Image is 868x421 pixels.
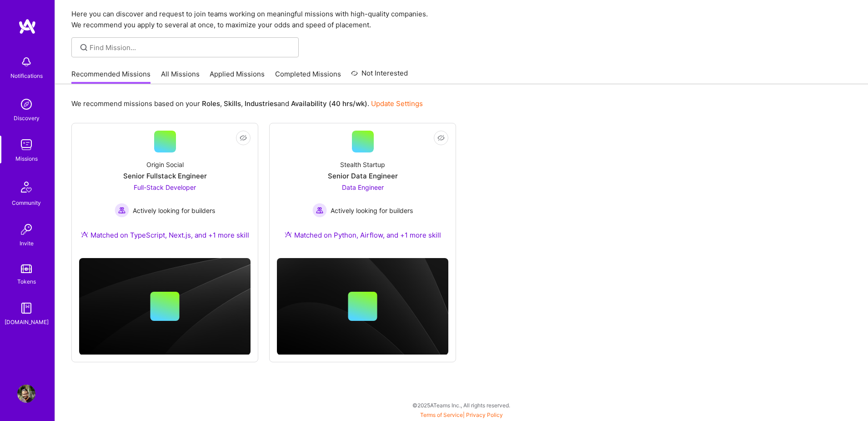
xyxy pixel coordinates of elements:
i: icon SearchGrey [79,42,89,53]
a: Privacy Policy [466,411,503,418]
img: bell [17,53,35,71]
div: Community [12,198,41,208]
p: Here you can discover and request to join teams working on meaningful missions with high-quality ... [71,9,852,30]
a: Completed Missions [275,69,341,84]
div: Invite [20,238,34,248]
img: discovery [17,95,35,113]
p: We recommend missions based on your , , and . [71,99,423,108]
img: Actively looking for builders [115,203,129,218]
div: Senior Data Engineer [328,171,398,181]
i: icon EyeClosed [240,134,247,142]
img: Actively looking for builders [312,203,327,218]
input: Find Mission... [90,43,292,52]
a: All Missions [161,69,200,84]
img: Ateam Purple Icon [285,231,292,238]
div: © 2025 ATeams Inc., All rights reserved. [55,394,868,416]
img: teamwork [17,136,35,154]
b: Industries [245,99,277,108]
b: Availability (40 hrs/wk) [291,99,367,108]
div: Missions [15,154,38,163]
img: Community [15,176,37,198]
div: Notifications [10,71,43,81]
span: Full-Stack Developer [134,183,196,191]
img: Ateam Purple Icon [81,231,88,238]
span: Actively looking for builders [331,206,413,215]
div: Discovery [14,113,40,123]
img: Invite [17,220,35,238]
img: cover [277,258,448,355]
a: Origin SocialSenior Fullstack EngineerFull-Stack Developer Actively looking for buildersActively ... [79,131,251,251]
i: icon EyeClosed [437,134,445,142]
a: User Avatar [15,385,38,403]
span: Actively looking for builders [133,206,215,215]
span: | [420,411,503,418]
div: Senior Fullstack Engineer [123,171,207,181]
a: Terms of Service [420,411,463,418]
div: Matched on Python, Airflow, and +1 more skill [285,230,441,240]
div: Tokens [17,277,36,286]
b: Roles [202,99,220,108]
span: Data Engineer [342,183,384,191]
div: Origin Social [146,160,184,169]
img: cover [79,258,251,355]
div: Stealth Startup [340,160,385,169]
img: tokens [21,264,32,273]
a: Applied Missions [210,69,265,84]
div: Matched on TypeScript, Next.js, and +1 more skill [81,230,249,240]
a: Not Interested [351,68,408,84]
a: Update Settings [371,99,423,108]
a: Stealth StartupSenior Data EngineerData Engineer Actively looking for buildersActively looking fo... [277,131,448,251]
img: logo [18,18,36,35]
img: User Avatar [17,385,35,403]
div: [DOMAIN_NAME] [5,317,49,327]
a: Recommended Missions [71,69,151,84]
b: Skills [224,99,241,108]
img: guide book [17,299,35,317]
